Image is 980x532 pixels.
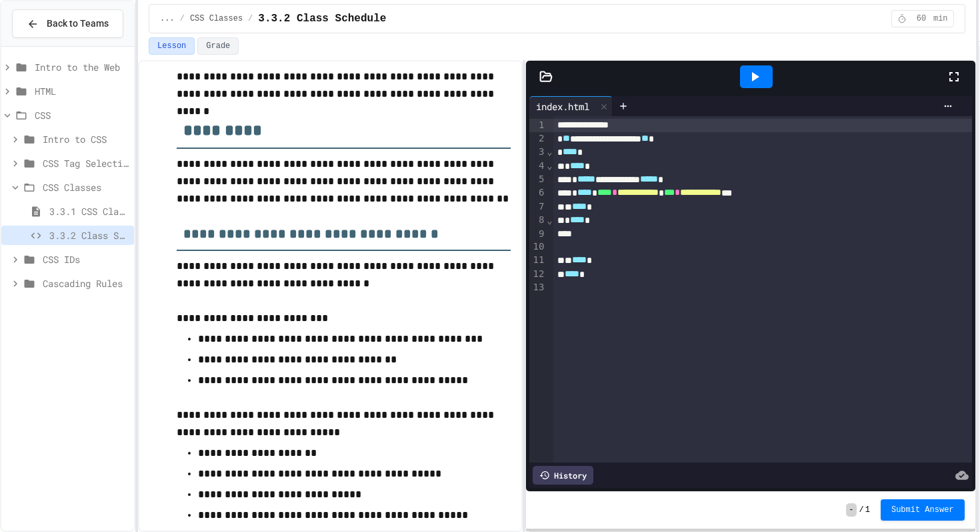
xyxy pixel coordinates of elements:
button: Submit Answer [881,499,965,521]
div: 2 [529,132,546,146]
button: Back to Teams [12,9,123,38]
div: 12 [529,268,546,281]
span: Intro to CSS [43,132,129,146]
span: 60 [911,13,932,24]
div: index.html [529,99,596,113]
div: index.html [529,96,613,116]
span: / [248,13,253,24]
span: 3.3.2 Class Schedule [258,11,386,27]
span: Intro to the Web [35,60,129,74]
span: Submit Answer [891,505,954,515]
div: 7 [529,200,546,214]
div: History [533,466,593,485]
div: 4 [529,160,546,173]
div: 5 [529,173,546,186]
span: / [859,505,864,515]
span: Fold line [546,160,553,171]
div: 6 [529,186,546,200]
span: HTML [35,84,129,98]
span: Cascading Rules [43,276,129,290]
div: 8 [529,214,546,227]
div: 10 [529,240,546,254]
span: Fold line [546,146,553,157]
div: 13 [529,281,546,294]
span: CSS Classes [190,13,243,24]
span: 3.3.2 Class Schedule [49,228,129,242]
span: Fold line [546,215,553,226]
div: 3 [529,146,546,159]
span: CSS [35,108,129,122]
button: Lesson [149,37,195,55]
span: CSS Tag Selection [43,156,129,170]
span: - [846,503,856,517]
span: 1 [865,505,870,515]
div: 1 [529,119,546,132]
span: CSS IDs [43,252,129,266]
span: Back to Teams [47,17,109,31]
span: min [933,13,948,24]
span: ... [160,13,175,24]
div: 11 [529,254,546,267]
button: Grade [197,37,239,55]
div: 9 [529,228,546,241]
span: 3.3.1 CSS Classes [49,204,129,218]
span: / [180,13,185,24]
span: CSS Classes [43,180,129,194]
